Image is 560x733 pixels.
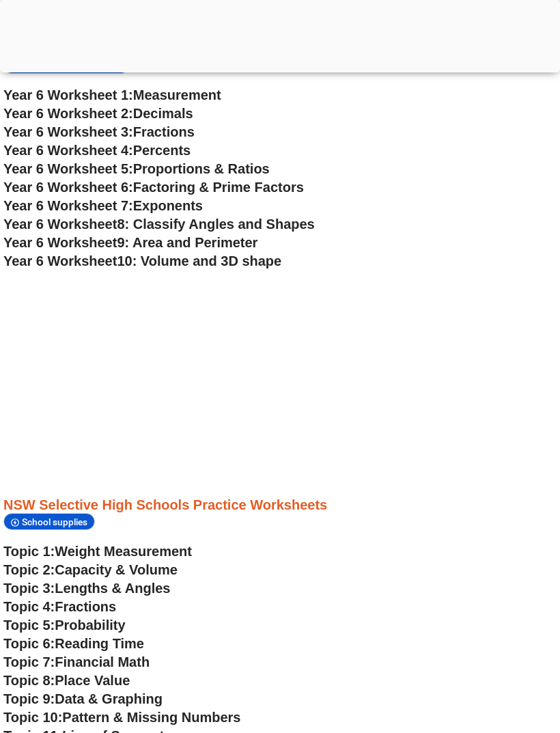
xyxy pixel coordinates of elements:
a: Year 6 Worksheet 2:Decimals [3,106,193,121]
span: Year 6 Worksheet 3: [3,124,133,139]
span: School supplies [22,516,92,527]
span: Proportions & Ratios [133,161,270,176]
span: Measurement [133,87,221,102]
a: Topic 8:Place Value [3,673,130,688]
span: Exponents [133,198,203,213]
a: Topic 4:Fractions [3,599,116,614]
span: Year 6 Worksheet 1: [3,87,133,102]
span: 9: Area and Perimeter [117,235,257,250]
a: Year 6 Worksheet 7:Exponents [3,198,203,213]
div: วิดเจ็ตการแชท [326,579,560,733]
a: Topic 1:Weight Measurement [3,544,192,559]
a: Year 6 Worksheet9: Area and Perimeter [3,235,257,250]
span: Probability [55,618,125,633]
span: Decimals [133,106,193,121]
iframe: Chat Widget [326,579,560,733]
span: Fractions [55,599,116,614]
a: Topic 7:Financial Math [3,654,150,669]
span: Place Value [55,673,130,688]
span: Topic 10: [3,710,62,725]
h3: NSW Selective High Schools Practice Worksheets [3,496,550,514]
a: Year 6 Worksheet 1:Measurement [3,87,221,102]
div: School supplies [3,513,95,530]
span: Year 6 Worksheet 7: [3,198,133,213]
span: Year 6 Worksheet 6: [3,180,133,195]
span: Topic 5: [3,618,55,633]
span: 10: Volume and 3D shape [117,253,281,268]
a: Topic 9:Data & Graphing [3,691,163,706]
a: Topic 10:Pattern & Missing Numbers [3,710,240,725]
span: Year 6 Worksheet 2: [3,106,133,121]
span: Year 6 Worksheet 5: [3,161,133,176]
a: Year 6 Worksheet 5:Proportions & Ratios [3,161,270,176]
span: Topic 6: [3,636,55,651]
span: Topic 3: [3,581,55,596]
span: Fractions [133,124,195,139]
span: Factoring & Prime Factors [133,180,304,195]
span: Year 6 Worksheet [3,217,117,232]
span: Topic 1: [3,544,55,559]
a: Topic 5:Probability [3,618,126,633]
a: Topic 2:Capacity & Volume [3,562,178,577]
span: Percents [133,143,191,158]
span: Topic 4: [3,599,55,614]
span: Year 6 Worksheet [3,235,117,250]
span: Year 6 Worksheet [3,253,117,268]
span: Lengths & Angles [55,581,170,596]
span: Topic 7: [3,654,55,669]
a: Year 6 Worksheet 3:Fractions [3,124,195,139]
a: Year 6 Worksheet 4:Percents [3,143,191,158]
span: Pattern & Missing Numbers [62,710,240,725]
span: Weight Measurement [55,544,192,559]
a: Year 6 Worksheet10: Volume and 3D shape [3,253,281,268]
a: Topic 3:Lengths & Angles [3,581,170,596]
span: Year 6 Worksheet 4: [3,143,133,158]
span: Data & Graphing [55,691,163,706]
span: 8: Classify Angles and Shapes [117,217,314,232]
a: Year 6 Worksheet8: Classify Angles and Shapes [3,217,315,232]
span: Topic 9: [3,691,55,706]
span: Financial Math [55,654,150,669]
span: Reading Time [55,636,144,651]
a: Year 6 Worksheet 6:Factoring & Prime Factors [3,180,304,195]
span: Topic 8: [3,673,55,688]
span: Capacity & Volume [55,562,178,577]
a: Topic 6:Reading Time [3,636,144,651]
span: Topic 2: [3,562,55,577]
